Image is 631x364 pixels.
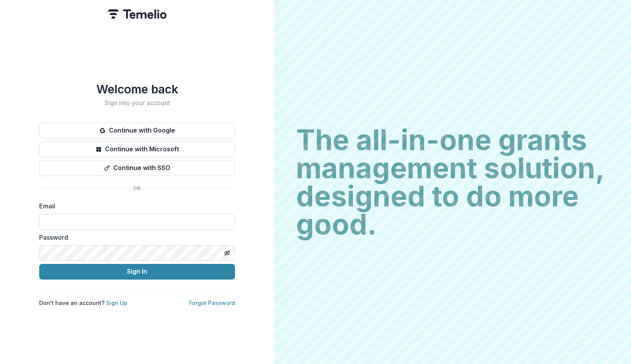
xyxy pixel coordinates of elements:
button: Sign In [39,264,235,280]
img: Temelio [108,9,166,19]
a: Forgot Password [189,299,235,306]
h1: Welcome back [39,82,235,96]
button: Continue with Microsoft [39,142,235,157]
button: Toggle password visibility [221,247,233,259]
button: Continue with Google [39,123,235,138]
label: Email [39,201,230,211]
p: Don't have an account? [39,299,127,307]
h2: Sign into your account [39,99,235,107]
label: Password [39,233,230,242]
a: Sign Up [106,299,127,306]
button: Continue with SSO [39,160,235,176]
